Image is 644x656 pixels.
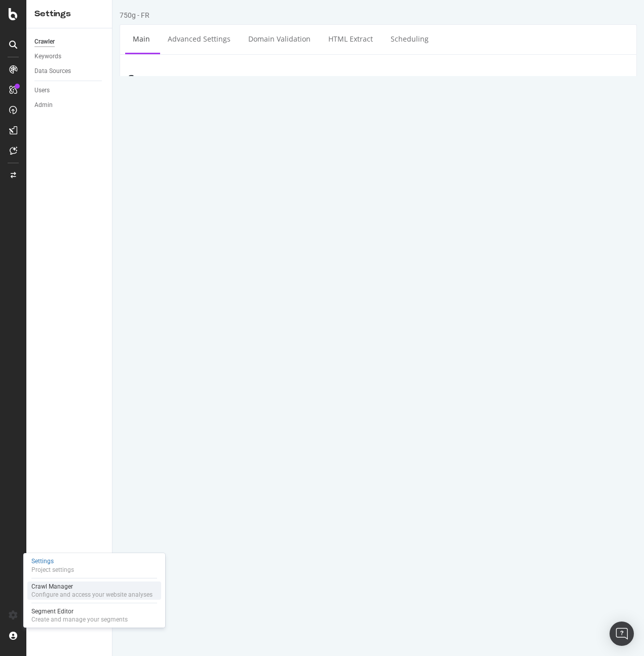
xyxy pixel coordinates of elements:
[34,66,71,77] div: Data Sources
[31,591,153,599] div: Configure and access your website analyses
[31,557,74,566] div: Settings
[31,566,74,574] div: Project settings
[34,37,55,47] div: Crawler
[128,25,206,53] a: Domain Validation
[27,556,161,575] a: SettingsProject settings
[34,85,50,96] div: Users
[34,100,105,111] a: Admin
[27,606,161,625] a: Segment EditorCreate and manage your segments
[34,8,104,20] div: Settings
[34,37,105,47] a: Crawler
[34,100,53,111] div: Admin
[31,582,153,591] div: Crawl Manager
[34,85,105,96] a: Users
[271,25,324,53] a: Scheduling
[15,72,516,86] h3: Scope
[31,607,128,615] div: Segment Editor
[48,25,126,53] a: Advanced Settings
[34,51,105,62] a: Keywords
[7,10,37,20] div: 750g - FR
[27,581,161,600] a: Crawl ManagerConfigure and access your website analyses
[208,25,268,53] a: HTML Extract
[31,615,128,624] div: Create and manage your segments
[13,25,45,53] a: Main
[34,66,105,77] a: Data Sources
[610,622,634,646] div: Open Intercom Messenger
[34,51,61,62] div: Keywords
